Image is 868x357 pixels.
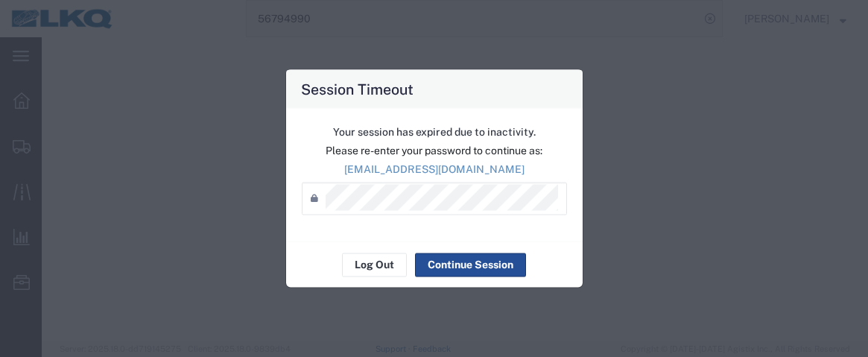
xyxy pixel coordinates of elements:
[342,253,407,277] button: Log Out
[302,161,567,177] p: [EMAIL_ADDRESS][DOMAIN_NAME]
[301,78,414,99] h4: Session Timeout
[302,124,567,139] p: Your session has expired due to inactivity.
[415,253,526,277] button: Continue Session
[302,142,567,158] p: Please re-enter your password to continue as:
